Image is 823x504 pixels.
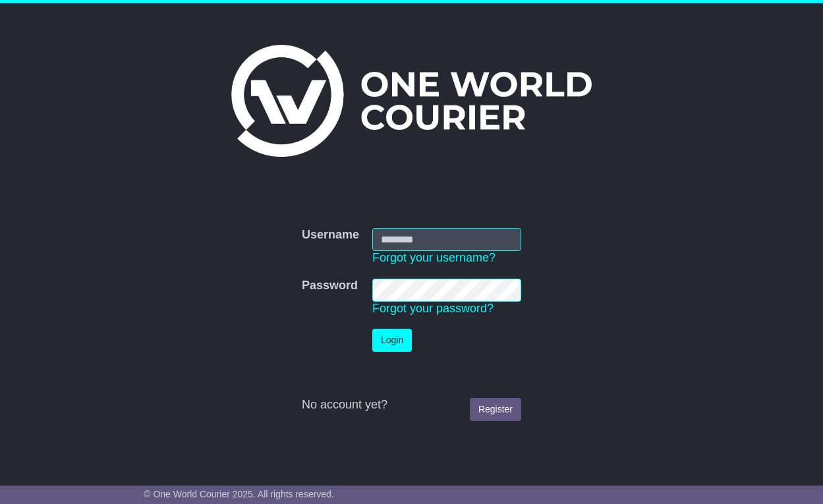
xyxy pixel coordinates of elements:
[144,489,334,499] span: © One World Courier 2025. All rights reserved.
[372,329,412,352] button: Login
[302,279,358,293] label: Password
[302,228,359,242] label: Username
[302,398,521,412] div: No account yet?
[372,302,494,315] a: Forgot your password?
[372,251,496,264] a: Forgot your username?
[470,398,521,421] a: Register
[231,45,591,157] img: One World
